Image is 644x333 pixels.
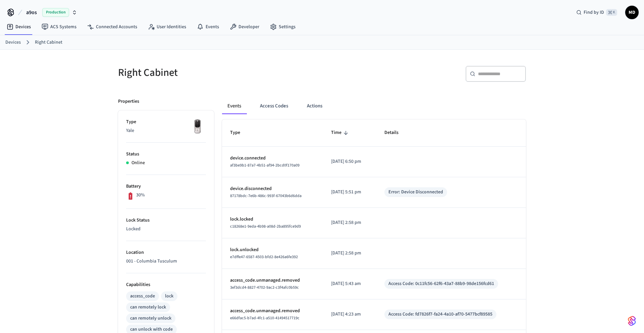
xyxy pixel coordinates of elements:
p: Lock Status [126,217,206,224]
button: Access Codes [255,98,293,114]
a: Developer [224,21,265,33]
div: Error: Device Disconnected [388,189,443,196]
a: ACS Systems [36,21,82,33]
a: Devices [5,39,21,46]
span: 87178bdc-7e6b-486c-993f-67043b6d6dda [230,193,302,199]
p: Yale [126,127,206,134]
p: lock.unlocked [230,246,315,253]
p: [DATE] 4:23 am [331,311,368,318]
h5: Right Cabinet [118,66,318,80]
p: 001 - Columbia Tusculum [126,258,206,265]
a: Right Cabinet [35,39,62,46]
p: Online [131,159,145,166]
span: Find by ID [584,9,604,16]
img: SeamLogoGradient.69752ec5.svg [628,316,636,326]
p: [DATE] 2:58 pm [331,250,368,257]
button: Events [222,98,247,114]
p: device.disconnected [230,185,315,192]
p: access_code.unmanaged.removed [230,307,315,315]
p: [DATE] 5:43 am [331,280,368,287]
span: af3be9b1-87a7-4b51-af94-2bcd0f170a09 [230,162,300,168]
span: e7dffe47-6587-4503-bfd2-8e426a6fe392 [230,254,298,260]
p: Location [126,249,206,256]
div: access_code [130,293,155,300]
span: 3ef3dcd4-8827-4702-9ac2-c3f4afc0b59c [230,285,299,290]
span: ⌘ K [606,9,617,16]
p: Properties [118,98,139,105]
p: Capabilities [126,281,206,288]
a: Connected Accounts [82,21,143,33]
span: Details [384,128,407,138]
a: Events [192,21,224,33]
p: access_code.unmanaged.removed [230,277,315,284]
p: Status [126,151,206,158]
span: MD [626,6,638,18]
p: [DATE] 2:58 pm [331,219,368,226]
span: e66dfac5-b7ad-4fc1-a510-41494517719c [230,315,300,321]
p: [DATE] 6:50 pm [331,158,368,165]
a: User Identities [143,21,192,33]
button: Actions [302,98,328,114]
p: Locked [126,226,206,233]
p: 30% [136,192,145,199]
button: MD [625,6,639,19]
span: Production [42,8,69,17]
p: Battery [126,183,206,190]
div: lock [165,293,173,300]
div: Access Code: fd7826f7-fa24-4a10-af70-5477bcf89585 [388,311,492,318]
a: Devices [1,21,36,33]
p: Type [126,118,206,126]
span: Time [331,128,350,138]
p: [DATE] 5:51 pm [331,189,368,196]
div: can remotely lock [130,304,166,311]
span: Type [230,128,249,138]
div: Find by ID⌘ K [571,6,623,18]
img: Yale Assure Touchscreen Wifi Smart Lock, Satin Nickel, Front [189,118,206,135]
span: a9os [26,8,37,16]
p: lock.locked [230,216,315,223]
div: Access Code: 0c11fc56-62f6-43a7-88b9-98de156fcd61 [388,280,494,287]
a: Settings [265,21,301,33]
p: device.connected [230,155,315,162]
span: c18268e1-9eda-4b98-a08d-2ba895fce9d9 [230,224,301,229]
div: ant example [222,98,526,114]
div: can unlock with code [130,326,173,333]
div: can remotely unlock [130,315,171,322]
